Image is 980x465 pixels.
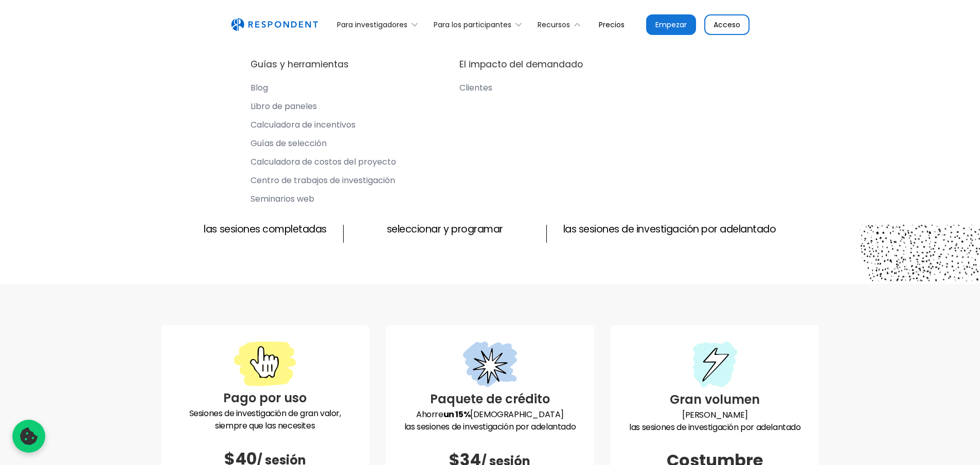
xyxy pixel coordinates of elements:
a: Guías de selección [251,138,396,153]
font: Para los participantes [434,20,511,30]
font: Acceso [714,20,740,30]
font: seleccionar y programar [387,222,503,236]
a: Libro de paneles [251,101,396,116]
font: siempre que las necesites [215,420,315,432]
div: Para investigadores [331,12,428,37]
font: las sesiones de investigación por adelantado [629,421,800,433]
font: Pago por uso [223,389,307,406]
a: Empezar [646,14,696,35]
font: las sesiones de investigación por adelantado [563,222,776,236]
font: Clientes [459,82,492,94]
font: las sesiones completadas [204,222,326,236]
font: Empezar [655,20,687,30]
font: [DEMOGRAPHIC_DATA] [470,408,564,420]
font: Ahorre [416,408,443,420]
font: Gran volumen [670,391,760,408]
font: Centro de trabajos de investigación [251,174,395,186]
font: Seminarios web [251,193,314,205]
font: Libro de paneles [251,100,317,112]
font: Para investigadores [337,20,407,30]
a: Centro de trabajos de investigación [251,175,396,190]
a: Acceso [704,14,750,35]
font: [PERSON_NAME] [682,409,748,421]
font: Sesiones de investigación de gran valor, [189,407,341,419]
a: Clientes [459,83,583,97]
a: Seminarios web [251,194,396,208]
font: Guías y herramientas [251,58,349,70]
font: Blog [251,82,268,94]
font: El impacto del demandado [459,58,583,70]
font: Paquete de crédito [430,390,550,407]
a: Calculadora de incentivos [251,120,396,134]
a: hogar [231,18,318,31]
font: Precios [599,20,625,30]
a: Calculadora de costos del proyecto [251,157,396,171]
font: Recursos [538,20,570,30]
a: Blog [251,83,396,97]
font: Guías de selección [251,137,327,149]
div: Para los participantes [428,12,532,37]
font: Calculadora de costos del proyecto [251,156,396,168]
font: un 15% [443,408,471,420]
font: las sesiones de investigación por adelantado [404,421,576,433]
font: Calculadora de incentivos [251,119,355,131]
img: Texto del logotipo de la interfaz de usuario sin título [231,18,318,31]
div: Recursos [532,12,591,37]
a: Precios [591,12,633,37]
